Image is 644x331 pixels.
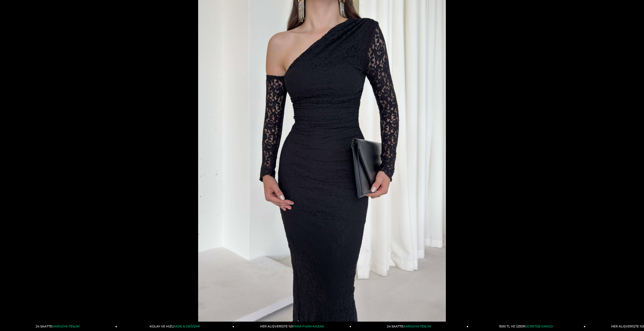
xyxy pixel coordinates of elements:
button: Toggle thumbnails [626,321,639,331]
span: PARA PUAN KAZAN [293,324,324,328]
span: İADE & DEĞİŞİM! [174,324,200,328]
span: ÜCRETSİZ KARGO [525,324,553,328]
a: HER ALIŞVERİŞTE %3PARA PUAN KAZAN [234,322,351,331]
span: KARGOYA TESLİM [403,324,431,328]
a: 24 SAATTEKARGOYA TESLİM [351,322,468,331]
span: KARGOYA TESLİM [52,324,79,328]
a: KOLAY VE HIZLIİADE & DEĞİŞİM! [117,322,234,331]
a: 1500 TL VE ÜZERİÜCRETSİZ KARGO [468,322,586,331]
